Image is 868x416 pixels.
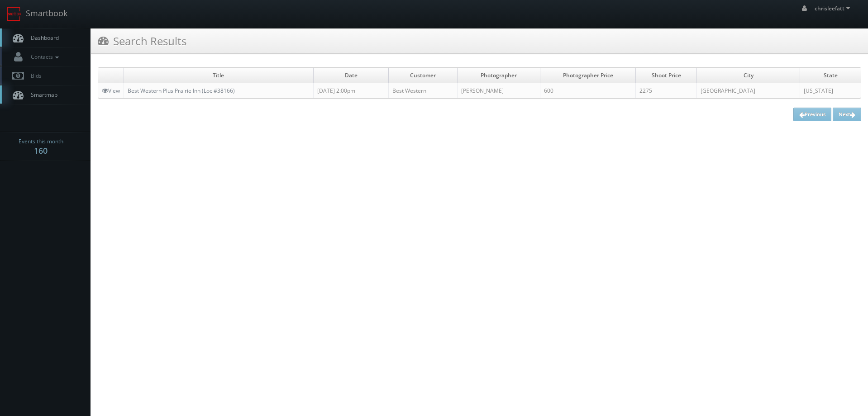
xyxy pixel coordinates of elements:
span: Contacts [26,53,61,61]
span: Bids [26,72,42,80]
a: View [102,87,120,95]
td: Shoot Price [636,68,697,83]
td: [PERSON_NAME] [458,83,540,99]
td: Title [124,68,314,83]
span: Events this month [19,137,63,146]
td: 600 [540,83,636,99]
td: State [800,68,861,83]
td: City [697,68,800,83]
span: chrisleefatt [815,5,853,12]
td: Photographer Price [540,68,636,83]
a: Best Western Plus Prairie Inn (Loc #38166) [128,87,235,95]
span: Smartmap [26,91,57,99]
td: Customer [389,68,458,83]
td: 2275 [636,83,697,99]
td: Date [313,68,389,83]
td: [GEOGRAPHIC_DATA] [697,83,800,99]
td: [DATE] 2:00pm [313,83,389,99]
h3: Search Results [98,33,186,49]
td: Best Western [389,83,458,99]
strong: 160 [34,145,48,156]
td: Photographer [458,68,540,83]
span: Dashboard [26,34,59,42]
td: [US_STATE] [800,83,861,99]
img: smartbook-logo.png [7,7,21,21]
